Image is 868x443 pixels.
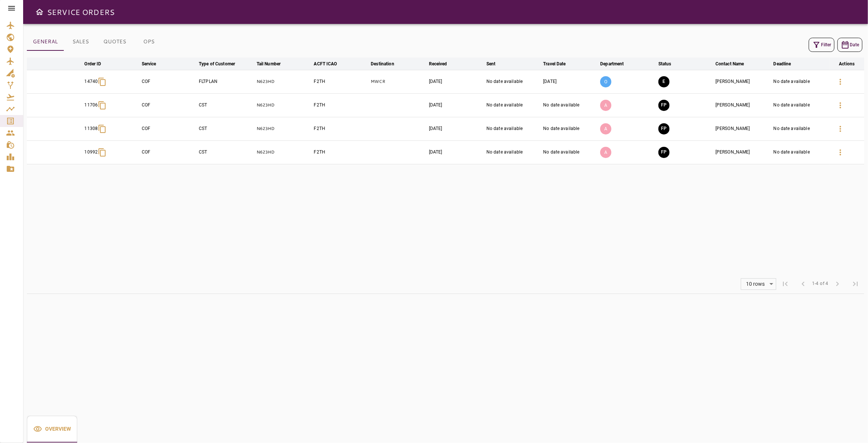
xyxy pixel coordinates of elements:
div: Travel Date [543,59,565,68]
div: Tail Number [257,59,281,68]
td: No date available [772,70,830,93]
p: 11706 [84,102,98,108]
button: FINAL PREPARATION [658,100,670,111]
span: Travel Date [543,59,575,68]
td: No date available [772,117,830,140]
button: Open drawer [32,4,47,19]
button: QUOTES [97,33,132,51]
div: Type of Customer [199,59,235,68]
span: Destination [371,59,404,68]
div: 10 rows [744,281,767,287]
p: O [600,76,611,87]
p: N623HD [257,149,311,155]
span: Contact Name [715,59,754,68]
div: Deadline [774,59,791,68]
span: Tail Number [257,59,290,68]
td: [DATE] [427,70,485,93]
p: A [600,100,611,111]
td: COF [140,117,198,140]
td: COF [140,140,198,164]
button: GENERAL [27,33,64,51]
span: Service [142,59,166,68]
td: No date available [485,140,542,164]
div: Order ID [84,59,101,68]
span: Previous Page [794,275,812,293]
td: No date available [772,140,830,164]
button: Details [831,143,849,161]
div: ACFT ICAO [314,59,337,68]
td: [DATE] [427,140,485,164]
td: No date available [485,117,542,140]
td: COF [140,70,198,93]
td: CST [197,140,255,164]
div: Status [658,59,671,68]
div: Destination [371,59,394,68]
td: [PERSON_NAME] [714,117,772,140]
span: Type of Customer [199,59,245,68]
p: MWCR [371,78,426,85]
button: Filter [809,38,834,52]
div: Contact Name [715,59,744,68]
td: F2TH [313,93,370,117]
span: 1-4 of 4 [812,280,828,288]
td: [DATE] [427,93,485,117]
button: Details [831,120,849,138]
td: No date available [485,70,542,93]
button: Date [837,38,862,52]
td: F2TH [313,70,370,93]
span: Received [429,59,457,68]
p: A [600,147,611,158]
div: 10 rows [741,279,776,290]
td: F2TH [313,140,370,164]
p: 11308 [84,126,98,132]
p: A [600,123,611,134]
p: 14740 [84,78,98,85]
td: [PERSON_NAME] [714,93,772,117]
button: SALES [64,33,97,51]
span: Department [600,59,633,68]
td: No date available [542,117,599,140]
span: Next Page [828,275,846,293]
td: CST [197,93,255,117]
td: [DATE] [427,117,485,140]
span: Last Page [846,275,864,293]
p: N623HD [257,102,311,108]
div: Service [142,59,156,68]
td: No date available [772,93,830,117]
td: No date available [542,93,599,117]
button: EXECUTION [658,76,670,87]
button: FINAL PREPARATION [658,147,670,158]
td: [PERSON_NAME] [714,70,772,93]
td: COF [140,93,198,117]
button: OPS [132,33,166,51]
div: basic tabs example [27,33,166,51]
p: N623HD [257,126,311,132]
td: No date available [485,93,542,117]
h6: SERVICE ORDERS [47,6,115,18]
td: [PERSON_NAME] [714,140,772,164]
span: First Page [776,275,794,293]
div: Department [600,59,624,68]
button: Details [831,96,849,114]
span: Deadline [774,59,801,68]
td: No date available [542,140,599,164]
span: Status [658,59,681,68]
span: Sent [486,59,505,68]
p: N623HD [257,78,311,85]
td: [DATE] [542,70,599,93]
p: 10992 [84,149,98,155]
td: CST [197,117,255,140]
td: F2TH [313,117,370,140]
span: ACFT ICAO [314,59,347,68]
div: Sent [486,59,496,68]
td: FLTPLAN [197,70,255,93]
button: Overview [27,416,77,443]
div: Received [429,59,447,68]
button: Details [831,73,849,91]
div: basic tabs example [27,416,77,443]
span: Order ID [84,59,111,68]
button: FINAL PREPARATION [658,123,670,134]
